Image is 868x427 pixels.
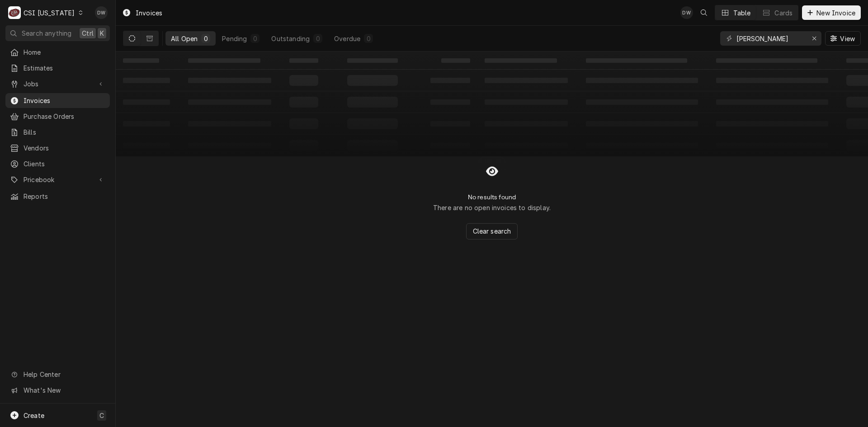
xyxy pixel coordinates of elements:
span: ‌ [716,58,817,63]
div: All Open [171,34,198,43]
input: Keyword search [736,31,804,46]
button: Clear search [466,223,518,239]
p: There are no open invoices to display. [433,203,551,212]
div: Dyane Weber's Avatar [680,6,693,19]
span: Vendors [24,143,105,153]
span: Reports [24,192,105,201]
button: New Invoice [802,5,861,20]
table: All Open Invoices List Loading [116,52,868,156]
div: 0 [203,34,208,43]
span: Create [24,412,44,419]
span: Estimates [24,63,105,73]
div: Dyane Weber's Avatar [95,6,108,19]
div: 0 [366,34,371,43]
button: Search anythingCtrlK [5,25,110,41]
span: C [99,411,104,420]
span: ‌ [123,58,159,63]
div: CSI [US_STATE] [24,8,75,18]
button: Erase input [807,31,821,46]
span: Jobs [24,79,92,89]
a: Go to Jobs [5,76,110,91]
div: Cards [774,8,793,18]
span: Clients [24,159,105,169]
a: Go to Pricebook [5,172,110,187]
span: View [838,34,857,43]
a: Clients [5,156,110,171]
button: View [825,31,861,46]
a: Estimates [5,61,110,75]
span: Ctrl [82,28,94,38]
span: New Invoice [815,8,857,18]
span: Search anything [22,28,71,38]
span: ‌ [188,58,260,63]
span: ‌ [289,58,318,63]
span: Invoices [24,96,105,105]
div: Overdue [334,34,360,43]
span: ‌ [441,58,470,63]
a: Go to What's New [5,383,110,398]
div: Outstanding [271,34,310,43]
div: Pending [222,34,247,43]
span: Purchase Orders [24,112,105,121]
h2: No results found [468,193,516,201]
span: Pricebook [24,175,92,184]
a: Go to Help Center [5,367,110,382]
a: Reports [5,189,110,204]
span: What's New [24,385,104,395]
div: Table [733,8,751,18]
button: Open search [697,5,711,20]
span: ‌ [485,58,557,63]
span: Clear search [471,226,513,236]
a: Home [5,45,110,60]
div: 0 [315,34,321,43]
span: Help Center [24,370,104,379]
a: Purchase Orders [5,109,110,124]
a: Vendors [5,141,110,155]
div: 0 [252,34,258,43]
span: K [100,28,104,38]
div: CSI Kentucky's Avatar [8,6,21,19]
span: Bills [24,127,105,137]
span: ‌ [347,58,398,63]
span: Home [24,47,105,57]
a: Bills [5,125,110,140]
span: ‌ [586,58,687,63]
div: C [8,6,21,19]
div: DW [95,6,108,19]
a: Invoices [5,93,110,108]
div: DW [680,6,693,19]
